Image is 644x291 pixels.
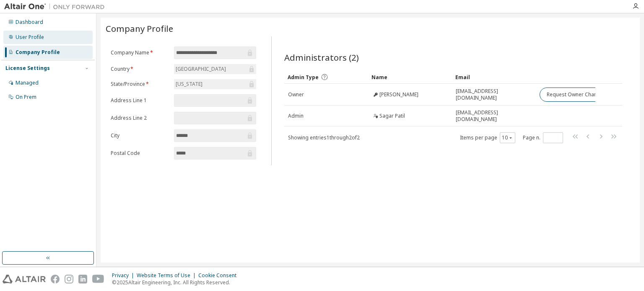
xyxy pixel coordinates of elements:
[111,97,169,104] label: Address Line 1
[3,275,46,283] img: altair_logo.svg
[16,49,60,56] div: Company Profile
[16,34,44,41] div: User Profile
[5,65,50,72] div: License Settings
[137,272,198,279] div: Website Terms of Use
[288,74,319,81] span: Admin Type
[16,19,43,26] div: Dashboard
[455,70,532,84] div: Email
[284,52,359,63] span: Administrators (2)
[371,70,449,84] div: Name
[460,132,515,143] span: Items per page
[174,79,256,89] div: [US_STATE]
[111,81,169,88] label: State/Province
[288,113,304,119] span: Admin
[379,91,418,98] span: [PERSON_NAME]
[456,109,532,123] span: [EMAIL_ADDRESS][DOMAIN_NAME]
[288,134,360,141] span: Showing entries 1 through 2 of 2
[65,275,73,283] img: instagram.svg
[456,88,532,101] span: [EMAIL_ADDRESS][DOMAIN_NAME]
[174,64,227,74] div: [GEOGRAPHIC_DATA]
[540,88,610,102] button: Request Owner Change
[111,150,169,157] label: Postal Code
[51,275,60,283] img: facebook.svg
[111,132,169,139] label: City
[523,132,563,143] span: Page n.
[502,134,513,141] button: 10
[106,23,173,34] span: Company Profile
[111,49,169,56] label: Company Name
[198,272,241,279] div: Cookie Consent
[78,275,87,283] img: linkedin.svg
[4,3,109,11] img: Altair One
[112,279,241,286] p: © 2025 Altair Engineering, Inc. All Rights Reserved.
[92,275,104,283] img: youtube.svg
[379,113,405,119] span: Sagar Patil
[111,115,169,121] label: Address Line 2
[111,66,169,72] label: Country
[174,64,256,74] div: [GEOGRAPHIC_DATA]
[16,80,39,86] div: Managed
[174,80,204,89] div: [US_STATE]
[16,94,36,100] div: On Prem
[288,91,304,98] span: Owner
[112,272,137,279] div: Privacy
